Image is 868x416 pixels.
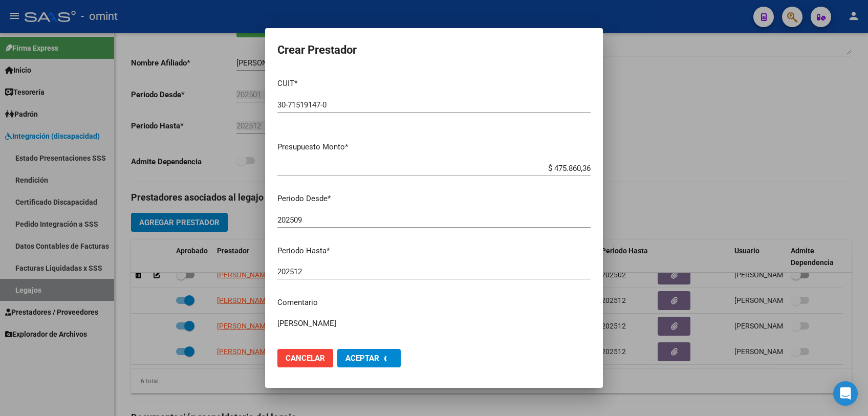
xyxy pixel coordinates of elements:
[277,141,591,153] p: Presupuesto Monto
[277,193,591,205] p: Periodo Desde
[277,297,591,309] p: Comentario
[833,381,858,406] div: Open Intercom Messenger
[277,40,591,60] h2: Crear Prestador
[345,354,379,363] span: Aceptar
[337,349,401,367] button: Aceptar
[277,78,591,90] p: CUIT
[286,354,325,363] span: Cancelar
[277,245,591,257] p: Periodo Hasta
[277,349,333,367] button: Cancelar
